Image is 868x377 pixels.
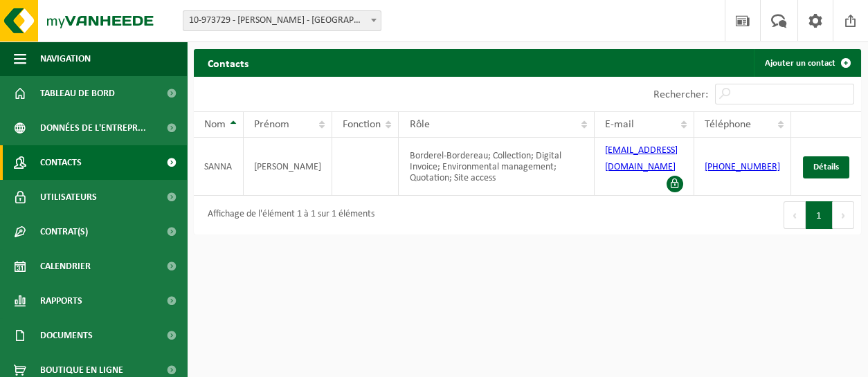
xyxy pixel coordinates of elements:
span: Utilisateurs [40,180,97,214]
a: Détails [803,156,849,178]
a: [EMAIL_ADDRESS][DOMAIN_NAME] [605,145,678,172]
td: Borderel-Bordereau; Collection; Digital Invoice; Environmental management; Quotation; Site access [399,138,595,196]
span: Fonction [343,119,381,130]
span: 10-973729 - GIAMPIETRO SANNA - OBOURG [183,11,381,30]
span: Rapports [40,284,82,318]
h2: Contacts [194,49,262,76]
a: [PHONE_NUMBER] [705,162,780,172]
span: Documents [40,318,93,353]
span: 10-973729 - GIAMPIETRO SANNA - OBOURG [183,10,381,31]
span: Contrat(s) [40,214,88,249]
div: Affichage de l'élément 1 à 1 sur 1 éléments [201,203,374,228]
span: Navigation [40,42,91,76]
button: Next [833,201,854,229]
span: E-mail [605,119,634,130]
span: Nom [204,119,226,130]
button: 1 [806,201,833,229]
span: Détails [813,163,839,172]
span: Contacts [40,145,82,180]
span: Téléphone [705,119,751,130]
label: Rechercher: [653,89,708,100]
td: [PERSON_NAME] [244,138,332,196]
a: Ajouter un contact [754,49,860,77]
span: Rôle [409,119,429,130]
button: Previous [784,201,806,229]
span: Calendrier [40,249,91,284]
td: SANNA [194,138,244,196]
span: Prénom [254,119,289,130]
span: Tableau de bord [40,76,115,111]
span: Données de l'entrepr... [40,111,146,145]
